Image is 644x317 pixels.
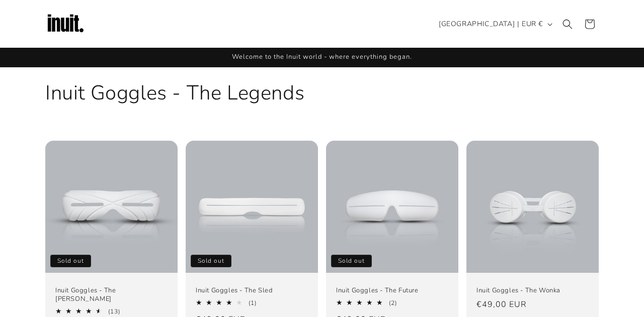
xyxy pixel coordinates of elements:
[45,48,599,67] div: Announcement
[439,19,543,29] span: [GEOGRAPHIC_DATA] | EUR €
[196,286,308,295] a: Inuit Goggles - The Sled
[232,52,412,61] span: Welcome to the Inuit world - where everything began.
[55,286,168,303] a: Inuit Goggles - The [PERSON_NAME]
[45,80,599,106] h1: Inuit Goggles - The Legends
[45,4,86,44] img: Inuit Logo
[476,286,589,295] a: Inuit Goggles - The Wonka
[336,286,448,295] a: Inuit Goggles - The Future
[433,15,556,34] button: [GEOGRAPHIC_DATA] | EUR €
[556,13,579,35] summary: Search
